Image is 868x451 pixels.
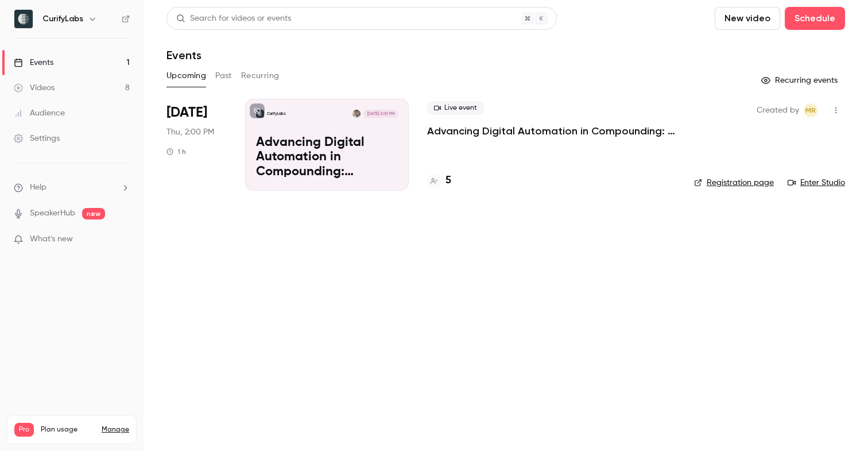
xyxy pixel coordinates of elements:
button: Upcoming [166,67,206,85]
div: Events [14,57,53,68]
a: 5 [427,173,451,188]
span: [DATE] [166,103,207,122]
h1: Events [166,48,201,62]
h4: 5 [445,173,451,188]
span: Live event [427,101,484,115]
span: Plan usage [41,425,95,434]
div: Audience [14,107,65,119]
button: Recurring [241,67,280,85]
div: Search for videos or events [176,13,291,25]
a: SpeakerHub [30,207,75,219]
div: Settings [14,133,60,144]
button: Recurring events [756,71,845,90]
iframe: Noticeable Trigger [116,234,130,245]
a: Registration page [694,177,774,188]
span: new [82,208,105,219]
span: What's new [30,233,73,245]
a: Manage [102,425,129,434]
div: Videos [14,82,55,94]
span: Thu, 2:00 PM [166,126,214,138]
a: Enter Studio [788,177,845,188]
span: Pro [14,423,34,437]
div: 1 h [166,147,186,156]
p: CurifyLabs [267,111,286,117]
h6: CurifyLabs [42,13,83,25]
button: Past [215,67,232,85]
img: Niklas Sandler [352,110,361,118]
span: MR [805,103,816,117]
a: Advancing Digital Automation in Compounding: Patient-Centered Solutions for Personalized Medicine... [245,99,409,191]
span: Marion Roussel [804,103,817,117]
div: Oct 2 Thu, 2:00 PM (Europe/Helsinki) [166,99,227,191]
img: CurifyLabs [14,10,33,28]
button: Schedule [785,7,845,30]
p: Advancing Digital Automation in Compounding: Patient-Centered Solutions for Personalized Medicine... [256,136,398,180]
button: New video [715,7,780,30]
span: [DATE] 2:00 PM [363,110,397,118]
span: Created by [757,103,799,117]
span: Help [30,182,46,194]
a: Advancing Digital Automation in Compounding: Patient-Centered Solutions for Personalized Medicine... [427,124,676,138]
li: help-dropdown-opener [14,182,130,194]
